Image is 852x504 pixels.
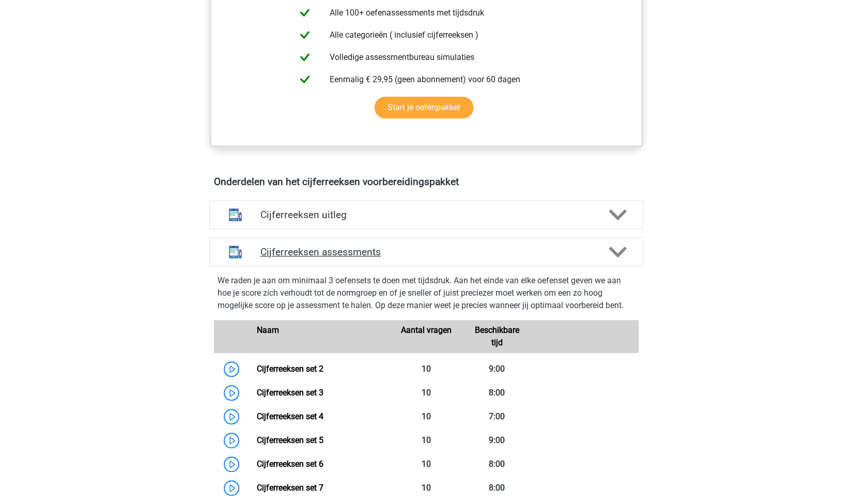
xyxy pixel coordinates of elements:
h4: Cijferreeksen uitleg [260,209,592,221]
a: Cijferreeksen set 6 [257,459,323,469]
div: Beschikbare tijd [461,324,532,349]
h4: Cijferreeksen assessments [260,246,592,258]
a: Cijferreeksen set 4 [257,411,323,421]
img: cijferreeksen assessments [222,239,249,265]
p: We raden je aan om minimaal 3 oefensets te doen met tijdsdruk. Aan het einde van elke oefenset ge... [218,274,635,312]
h4: Onderdelen van het cijferreeksen voorbereidingspakket [214,176,639,188]
a: uitleg Cijferreeksen uitleg [205,200,647,229]
a: Cijferreeksen set 3 [257,388,323,398]
a: Cijferreeksen set 7 [257,483,323,493]
a: Cijferreeksen set 5 [257,435,323,445]
img: cijferreeksen uitleg [222,202,249,228]
a: Start je oefenpakket [375,97,473,118]
a: assessments Cijferreeksen assessments [205,237,647,266]
div: Naam [249,324,391,349]
a: Cijferreeksen set 2 [257,364,323,374]
div: Aantal vragen [391,324,461,349]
